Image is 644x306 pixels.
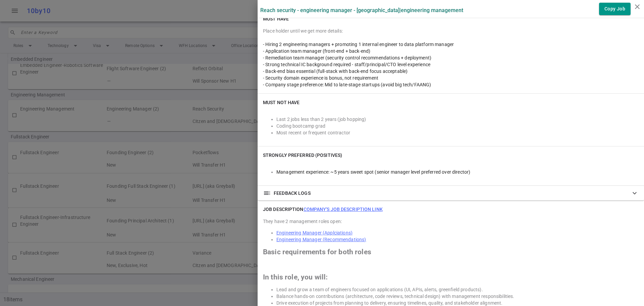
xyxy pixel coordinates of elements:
li: Coding bootcamp grad [276,123,639,129]
span: - Company stage preference: Mid to late-stage startups (avoid big tech/FAANG) [263,82,431,87]
span: - Remediation team manager (security control recommendations + deployment) [263,55,431,60]
h6: Strongly Preferred (Positives) [263,152,342,159]
div: Place holder until we get more details: [263,28,639,34]
li: Lead and grow a team of engineers focused on applications (UI, APIs, alerts, greenfield products). [276,286,639,293]
span: toc [263,189,271,197]
a: Engineering Manager (Applciations) [276,230,353,235]
a: Engineering Manager (Recommendations) [276,237,366,242]
div: They have 2 management roles open: [263,218,639,225]
li: Last 2 jobs less than 2 years (job hopping) [276,116,639,123]
span: FEEDBACK LOGS [274,190,311,196]
h6: Must NOT Have [263,99,300,106]
span: expand_more [631,189,639,197]
label: Reach Security - Engineering Manager - [GEOGRAPHIC_DATA] | Engineering Management [260,7,463,13]
span: - Security domain experience is bonus, not requirement [263,75,378,81]
span: - Back-end bias essential (full-stack with back-end focus acceptable) [263,69,408,74]
li: Balance hands-on contributions (architecture, code reviews, technical design) with management res... [276,293,639,300]
li: Most recent or frequent contractor [276,129,639,136]
span: Management experience: ~5 years sweet spot (senior manager level preferred over director) [276,169,470,175]
div: FEEDBACK LOGS [258,186,644,201]
h2: In this role, you will: [263,274,639,280]
span: - Strong technical IC background required - staff/principal/CTO level experience [263,62,430,67]
a: Company's job description link [304,207,383,212]
span: - Application team manager (front-end + back-end) [263,48,370,54]
h6: Must Have [263,15,289,22]
h6: JOB DESCRIPTION [263,206,383,213]
i: close [633,3,641,11]
span: - Hiring 2 engineering managers + promoting 1 internal engineer to data platform manager [263,42,454,47]
button: Copy Job [599,3,631,15]
h2: Basic requirements for both roles [263,249,639,255]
